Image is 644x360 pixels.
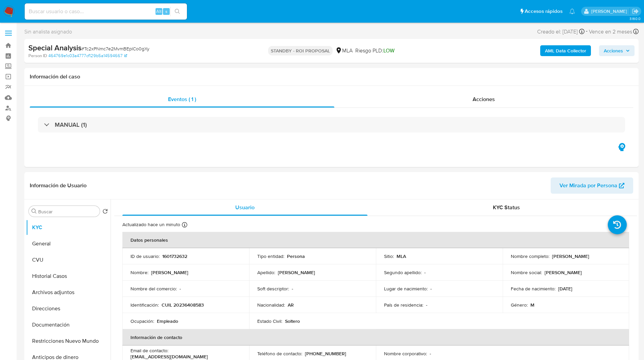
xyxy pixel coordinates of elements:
[30,73,633,80] h1: Información del caso
[26,268,111,284] button: Historial Casos
[257,302,285,308] p: Nacionalidad :
[384,286,428,292] p: Lugar de nacimiento :
[151,269,188,275] p: [PERSON_NAME]
[130,286,177,292] p: Nombre del comercio :
[552,253,589,259] p: [PERSON_NAME]
[122,221,180,228] p: Actualizado hace un minuto
[426,302,427,308] p: -
[130,347,168,354] p: Email de contacto :
[430,286,432,292] p: -
[383,47,395,54] span: LOW
[180,286,181,292] p: -
[569,8,575,14] a: Notificaciones
[257,318,282,324] p: Estado Civil :
[257,269,275,275] p: Apellido :
[604,45,623,56] span: Acciones
[384,269,422,275] p: Segundo apellido :
[165,8,167,15] span: s
[558,286,572,292] p: [DATE]
[130,269,148,275] p: Nombre :
[162,302,204,308] p: CUIL 20236408583
[48,53,127,59] a: 464769e1c03a4777cf129b5a14594667
[168,95,196,103] span: Eventos ( 1 )
[530,302,534,308] p: M
[384,351,427,357] p: Nombre corporativo :
[384,253,394,259] p: Sitio :
[599,45,635,56] button: Acciones
[30,182,87,189] h1: Información de Usuario
[537,27,585,36] div: Creado el: [DATE]
[278,269,315,275] p: [PERSON_NAME]
[586,27,588,36] span: -
[26,333,111,349] button: Restricciones Nuevo Mundo
[287,253,305,259] p: Persona
[545,269,582,275] p: [PERSON_NAME]
[102,209,108,216] button: Volver al orden por defecto
[305,351,346,357] p: [PHONE_NUMBER]
[257,351,302,357] p: Teléfono de contacto :
[156,8,162,15] span: Alt
[55,121,87,128] h3: MANUAL (1)
[24,28,72,35] span: Sin analista asignado
[25,7,187,16] input: Buscar usuario o caso...
[397,253,406,259] p: MLA
[26,301,111,317] button: Direcciones
[162,253,187,259] p: 1601732632
[26,252,111,268] button: CVU
[473,95,495,103] span: Acciones
[384,302,423,308] p: País de residencia :
[355,47,395,54] span: Riesgo PLD:
[511,253,549,259] p: Nombre completo :
[257,253,284,259] p: Tipo entidad :
[170,7,184,16] button: search-icon
[589,28,632,35] span: Vence en 2 meses
[235,203,255,211] span: Usuario
[257,286,289,292] p: Soft descriptor :
[157,318,178,324] p: Empleado
[122,232,629,248] th: Datos personales
[130,302,159,308] p: Identificación :
[28,53,47,59] b: Person ID
[511,302,528,308] p: Género :
[545,45,586,56] b: AML Data Collector
[525,8,563,15] span: Accesos rápidos
[551,177,633,194] button: Ver Mirada por Persona
[81,45,149,52] span: # Tc2xPNmc7e2MvmBEpICo0gXy
[130,354,208,360] p: [EMAIL_ADDRESS][DOMAIN_NAME]
[26,236,111,252] button: General
[335,47,353,54] div: MLA
[130,318,154,324] p: Ocupación :
[430,351,431,357] p: -
[632,8,639,15] a: Salir
[559,177,617,194] span: Ver Mirada por Persona
[591,8,629,15] p: matiasagustin.white@mercadolibre.com
[28,42,81,53] b: Special Analysis
[511,269,542,275] p: Nombre social :
[130,253,160,259] p: ID de usuario :
[288,302,294,308] p: AR
[26,317,111,333] button: Documentación
[122,329,629,345] th: Información de contacto
[540,45,591,56] button: AML Data Collector
[38,117,625,133] div: MANUAL (1)
[26,219,111,236] button: KYC
[26,284,111,301] button: Archivos adjuntos
[292,286,293,292] p: -
[31,209,37,214] button: Buscar
[493,203,520,211] span: KYC Status
[511,286,555,292] p: Fecha de nacimiento :
[38,209,97,215] input: Buscar
[268,46,333,55] p: STANDBY - ROI PROPOSAL
[285,318,300,324] p: Soltero
[424,269,426,275] p: -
